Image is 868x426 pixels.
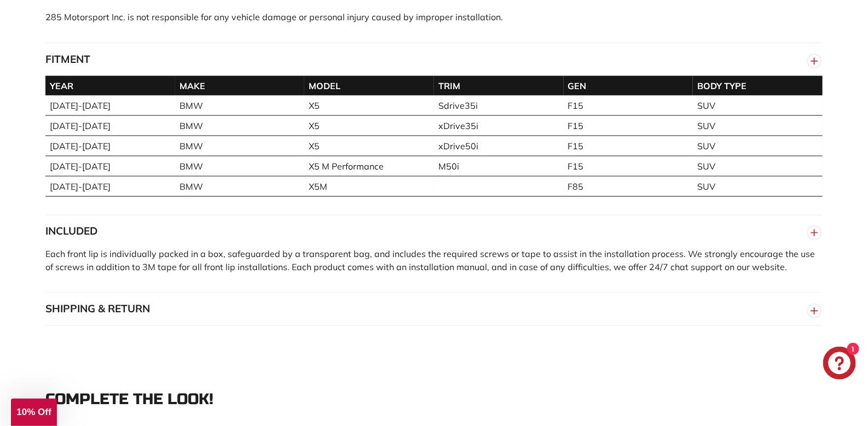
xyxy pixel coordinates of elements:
[564,96,693,116] td: F15
[16,407,51,417] span: 10% Off
[693,176,823,196] td: SUV
[820,347,859,382] inbox-online-store-chat: Shopify online store chat
[564,176,693,196] td: F85
[45,136,175,156] td: [DATE]-[DATE]
[693,76,823,96] th: BODY TYPE
[45,156,175,176] td: [DATE]-[DATE]
[45,115,175,136] td: [DATE]-[DATE]
[434,115,564,136] td: xDrive35i
[175,76,305,96] th: MAKE
[434,96,564,116] td: Sdrive35i
[304,176,434,196] td: X5M
[304,115,434,136] td: X5
[11,399,57,426] div: 10% Off
[45,43,823,76] button: FITMENT
[45,96,175,116] td: [DATE]-[DATE]
[304,76,434,96] th: MODEL
[175,136,305,156] td: BMW
[564,156,693,176] td: F15
[175,176,305,196] td: BMW
[304,136,434,156] td: X5
[434,156,564,176] td: M50i
[304,156,434,176] td: X5 M Performance
[693,115,823,136] td: SUV
[434,76,564,96] th: TRIM
[564,115,693,136] td: F15
[693,96,823,116] td: SUV
[45,215,823,248] button: INCLUDED
[45,76,175,96] th: YEAR
[45,293,823,326] button: SHIPPING & RETURN
[564,136,693,156] td: F15
[175,96,305,116] td: BMW
[175,156,305,176] td: BMW
[564,76,693,96] th: GEN
[693,156,823,176] td: SUV
[45,392,823,409] div: Complete the look!
[434,136,564,156] td: xDrive50i
[175,115,305,136] td: BMW
[45,176,175,196] td: [DATE]-[DATE]
[45,249,815,273] span: Each front lip is individually packed in a box, safeguarded by a transparent bag, and includes th...
[304,96,434,116] td: X5
[693,136,823,156] td: SUV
